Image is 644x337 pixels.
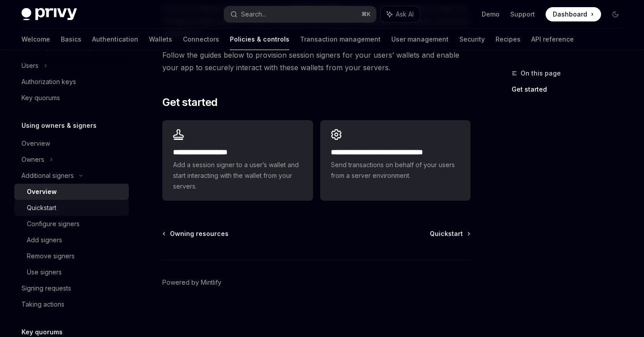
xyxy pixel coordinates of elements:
[21,170,74,181] div: Additional signers
[396,10,414,19] span: Ask AI
[14,280,129,296] a: Signing requests
[14,248,129,264] a: Remove signers
[14,264,129,280] a: Use signers
[21,93,60,103] div: Key quorums
[27,267,62,278] div: Use signers
[459,29,485,50] a: Security
[21,138,50,149] div: Overview
[14,184,129,200] a: Overview
[14,90,129,106] a: Key quorums
[546,7,601,21] a: Dashboard
[21,299,64,310] div: Taking actions
[381,6,420,22] button: Ask AI
[21,8,77,21] img: dark logo
[21,29,50,50] a: Welcome
[27,186,57,197] div: Overview
[162,120,313,201] a: **** **** **** *****Add a session signer to a user’s wallet and start interacting with the wallet...
[510,10,535,19] a: Support
[173,160,302,192] span: Add a session signer to a user’s wallet and start interacting with the wallet from your servers.
[170,229,229,238] span: Owning resources
[21,283,71,294] div: Signing requests
[92,29,138,50] a: Authentication
[300,29,381,50] a: Transaction management
[14,296,129,312] a: Taking actions
[391,29,449,50] a: User management
[224,6,376,22] button: Search...⌘K
[521,68,561,79] span: On this page
[61,29,81,50] a: Basics
[14,232,129,248] a: Add signers
[21,76,76,87] div: Authorization keys
[21,120,97,131] h5: Using owners & signers
[531,29,574,50] a: API reference
[608,7,623,21] button: Toggle dark mode
[14,200,129,216] a: Quickstart
[496,29,521,50] a: Recipes
[162,49,470,74] span: Follow the guides below to provision session signers for your users’ wallets and enable your app ...
[27,251,75,261] div: Remove signers
[162,278,221,287] a: Powered by Mintlify
[430,229,470,238] a: Quickstart
[331,160,460,181] span: Send transactions on behalf of your users from a server environment.
[430,229,463,238] span: Quickstart
[21,154,44,165] div: Owners
[27,219,80,229] div: Configure signers
[149,29,172,50] a: Wallets
[21,60,38,71] div: Users
[14,216,129,232] a: Configure signers
[553,10,587,19] span: Dashboard
[162,95,217,110] span: Get started
[230,29,289,50] a: Policies & controls
[482,10,500,19] a: Demo
[27,235,62,245] div: Add signers
[512,82,630,97] a: Get started
[241,9,266,20] div: Search...
[14,74,129,90] a: Authorization keys
[14,135,129,152] a: Overview
[27,202,56,213] div: Quickstart
[183,29,219,50] a: Connectors
[361,11,371,18] span: ⌘ K
[163,229,229,238] a: Owning resources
